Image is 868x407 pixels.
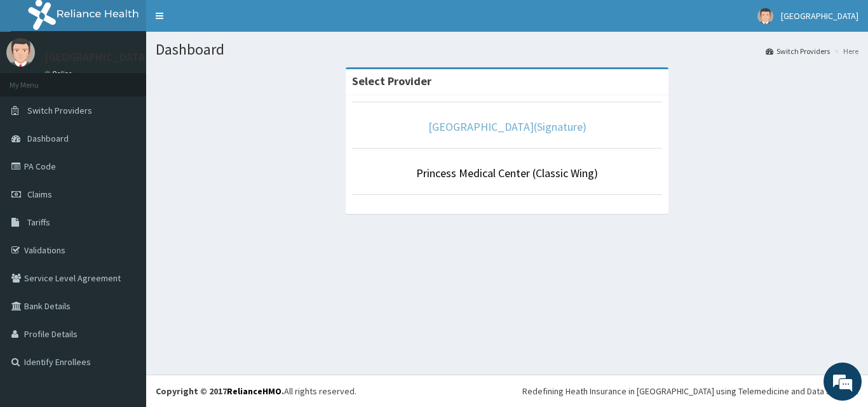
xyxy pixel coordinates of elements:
p: [GEOGRAPHIC_DATA] [44,51,149,63]
img: User Image [6,38,35,67]
a: Online [44,69,75,78]
strong: Copyright © 2017 . [156,385,284,397]
span: Dashboard [27,133,69,144]
li: Here [831,46,858,57]
strong: Select Provider [352,74,431,88]
span: [GEOGRAPHIC_DATA] [781,10,858,22]
div: Chat with us now [66,71,214,88]
img: d_794563401_company_1708531726252_794563401 [24,63,51,95]
a: RelianceHMO [227,385,281,397]
footer: All rights reserved. [146,375,868,407]
span: Switch Providers [27,105,92,116]
h1: Dashboard [156,41,858,58]
img: User Image [757,8,773,24]
textarea: Type your message and hit 'Enter' [6,272,242,316]
div: Minimize live chat window [208,6,239,37]
span: Tariffs [27,217,50,228]
span: Claims [27,189,52,200]
a: [GEOGRAPHIC_DATA](Signature) [428,119,587,134]
a: Princess Medical Center (Classic Wing) [416,166,598,180]
a: Switch Providers [766,46,830,57]
span: We're online! [74,123,175,251]
div: Redefining Heath Insurance in [GEOGRAPHIC_DATA] using Telemedicine and Data Science! [522,385,858,397]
